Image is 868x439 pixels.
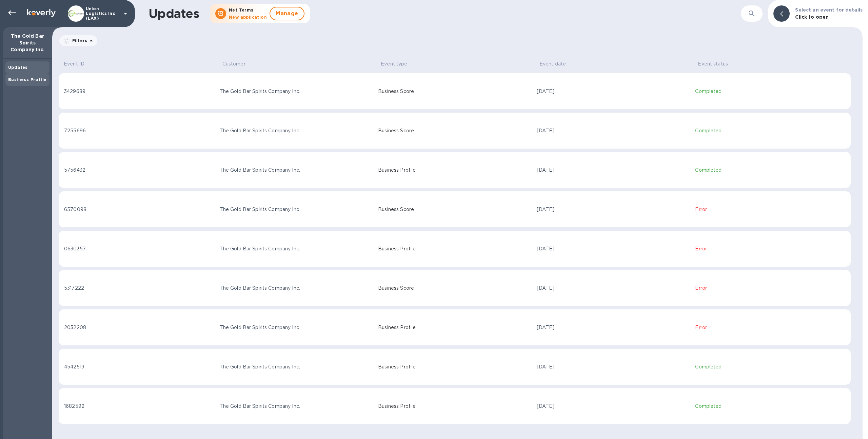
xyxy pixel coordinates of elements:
[86,6,120,21] p: Union Logistics Inc (LAX)
[222,60,254,68] span: Customer
[64,363,214,370] div: 4542519
[695,324,845,331] p: Error
[64,88,214,95] div: 3429689
[378,245,531,252] p: Business Profile
[64,245,214,252] div: 0630357
[378,363,531,370] p: Business Profile
[378,403,531,410] p: Business Profile
[64,60,84,68] p: Event ID
[795,14,829,20] b: Click to open
[795,7,863,13] b: Select an event for details
[378,167,531,174] p: Business Profile
[381,60,407,68] p: Event type
[378,206,531,213] p: Business Score
[220,363,373,370] div: The Gold Bar Spirits Company Inc.
[220,206,373,213] div: The Gold Bar Spirits Company Inc.
[70,38,87,43] p: Filters
[222,60,245,68] p: Customer
[695,88,845,95] p: Completed
[270,7,304,20] button: Manage
[378,285,531,292] p: Business Score
[698,60,728,68] p: Event status
[8,65,28,70] b: Updates
[220,167,373,174] div: The Gold Bar Spirits Company Inc.
[220,403,373,410] div: The Gold Bar Spirits Company Inc.
[539,60,575,68] span: Event date
[537,88,690,95] div: [DATE]
[695,403,845,410] p: Completed
[381,60,416,68] span: Event type
[378,324,531,331] p: Business Profile
[220,245,373,252] div: The Gold Bar Spirits Company Inc.
[698,60,737,68] span: Event status
[27,9,56,17] img: Logo
[539,60,566,68] p: Event date
[378,127,531,134] p: Business Score
[695,363,845,370] p: Completed
[537,324,690,331] div: [DATE]
[64,127,214,134] div: 7255696
[220,127,373,134] div: The Gold Bar Spirits Company Inc.
[695,245,845,252] p: Error
[220,285,373,292] div: The Gold Bar Spirits Company Inc.
[64,324,214,331] div: 2032208
[537,245,690,252] div: [DATE]
[64,206,214,213] div: 6570098
[537,363,690,370] div: [DATE]
[695,206,845,213] p: Error
[276,9,298,18] span: Manage
[695,127,845,134] p: Completed
[220,88,373,95] div: The Gold Bar Spirits Company Inc.
[64,167,214,174] div: 5756432
[537,167,690,174] div: [DATE]
[537,206,690,213] div: [DATE]
[229,15,267,20] b: New application
[64,60,93,68] span: Event ID
[695,285,845,292] p: Error
[695,167,845,174] p: Completed
[537,285,690,292] div: [DATE]
[229,7,254,13] b: Net Terms
[64,403,214,410] div: 1682592
[537,403,690,410] div: [DATE]
[537,127,690,134] div: [DATE]
[149,6,199,21] h1: Updates
[378,88,531,95] p: Business Score
[8,77,46,82] b: Business Profile
[64,285,214,292] div: 5317222
[220,324,373,331] div: The Gold Bar Spirits Company Inc.
[8,33,47,53] p: The Gold Bar Spirits Company Inc.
